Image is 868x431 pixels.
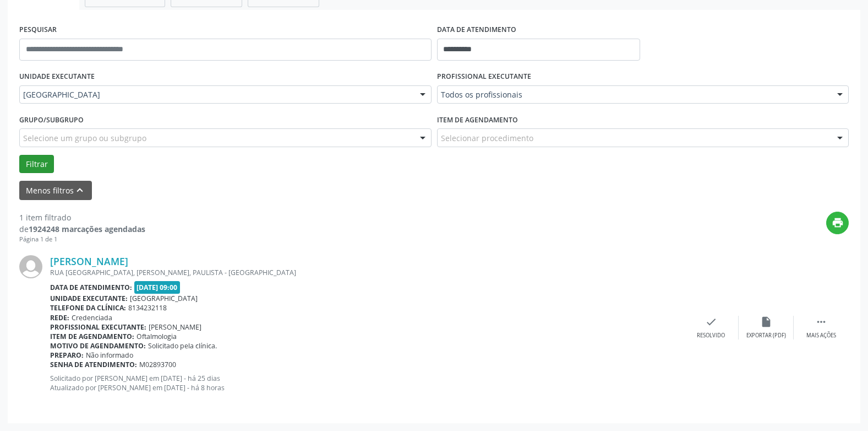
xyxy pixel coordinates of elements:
[50,255,128,267] a: [PERSON_NAME]
[130,294,198,303] span: [GEOGRAPHIC_DATA]
[50,360,137,369] b: Senha de atendimento:
[437,21,516,39] label: DATA DE ATENDIMENTO
[134,281,181,294] span: [DATE] 09:00
[29,224,145,234] strong: 1924248 marcações agendadas
[50,313,69,322] b: Rede:
[128,303,167,313] span: 8134232118
[74,184,86,196] i: keyboard_arrow_up
[746,332,786,340] div: Exportar (PDF)
[19,255,42,278] img: img
[760,316,772,328] i: insert_drive_file
[19,21,57,39] label: PESQUISAR
[697,332,725,340] div: Resolvido
[149,322,201,332] span: [PERSON_NAME]
[86,351,133,360] span: Não informado
[19,181,92,200] button: Menos filtroskeyboard_arrow_up
[19,155,54,174] button: Filtrar
[441,89,827,100] span: Todos os profissionais
[50,268,684,277] div: RUA [GEOGRAPHIC_DATA], [PERSON_NAME], PAULISTA - [GEOGRAPHIC_DATA]
[815,316,827,328] i: 
[50,322,146,332] b: Profissional executante:
[826,212,849,234] button: print
[19,68,95,85] label: UNIDADE EXECUTANTE
[72,313,112,322] span: Credenciada
[832,217,844,229] i: print
[441,132,533,144] span: Selecionar procedimento
[137,332,177,341] span: Oftalmologia
[50,303,126,313] b: Telefone da clínica:
[50,351,84,360] b: Preparo:
[23,132,146,144] span: Selecione um grupo ou subgrupo
[50,283,132,292] b: Data de atendimento:
[806,332,836,340] div: Mais ações
[139,360,176,369] span: M02893700
[19,111,84,128] label: Grupo/Subgrupo
[19,223,145,235] div: de
[50,294,128,303] b: Unidade executante:
[437,111,518,128] label: Item de agendamento
[148,341,217,351] span: Solicitado pela clínica.
[50,341,146,351] b: Motivo de agendamento:
[19,212,145,223] div: 1 item filtrado
[437,68,531,85] label: PROFISSIONAL EXECUTANTE
[19,235,145,244] div: Página 1 de 1
[705,316,717,328] i: check
[50,374,684,392] p: Solicitado por [PERSON_NAME] em [DATE] - há 25 dias Atualizado por [PERSON_NAME] em [DATE] - há 8...
[23,89,409,100] span: [GEOGRAPHIC_DATA]
[50,332,134,341] b: Item de agendamento:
